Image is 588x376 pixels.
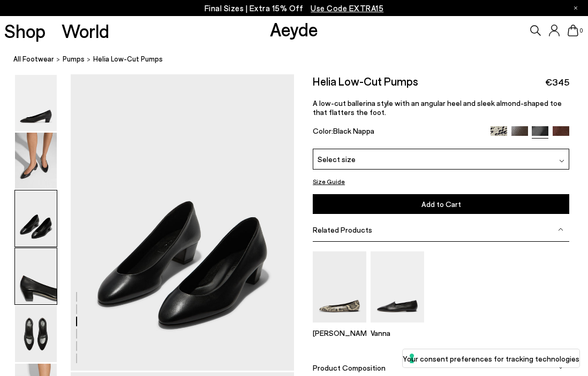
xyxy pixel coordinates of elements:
img: Helia Low-Cut Pumps - Image 4 [15,248,57,304]
a: Vanna Almond-Toe Loafers Vanna [371,315,424,337]
span: Related Products [313,225,372,234]
span: €345 [545,75,569,89]
div: Color: [313,126,483,139]
button: Size Guide [313,175,345,188]
span: 0 [578,28,584,34]
button: Add to Cart [313,194,569,214]
a: World [62,21,109,40]
a: Shop [4,21,46,40]
nav: breadcrumb [13,45,588,74]
span: Pumps [63,55,85,63]
img: Helia Low-Cut Pumps - Image 3 [15,190,57,247]
a: Pumps [63,53,85,65]
span: Add to Cart [421,199,461,209]
img: Ellie Almond-Toe Flats [313,251,366,323]
a: Aeyde [270,18,318,40]
a: All Footwear [13,53,54,65]
span: Helia Low-Cut Pumps [93,53,163,65]
img: Helia Low-Cut Pumps - Image 5 [15,306,57,362]
span: Product Composition [313,363,386,372]
img: Helia Low-Cut Pumps - Image 2 [15,133,57,189]
a: 0 [568,25,578,36]
a: Ellie Almond-Toe Flats [PERSON_NAME] [313,315,366,337]
img: svg%3E [559,158,564,164]
p: [PERSON_NAME] [313,328,366,337]
img: Vanna Almond-Toe Loafers [371,251,424,323]
p: Final Sizes | Extra 15% Off [205,2,384,15]
img: svg%3E [558,365,563,370]
label: Your consent preferences for tracking technologies [403,353,579,364]
span: Select size [318,154,356,165]
img: Helia Low-Cut Pumps - Image 1 [15,75,57,131]
span: Navigate to /collections/ss25-final-sizes [311,3,383,13]
img: svg%3E [558,227,563,232]
p: A low-cut ballerina style with an angular heel and sleek almond-shaped toe that flatters the foot. [313,98,569,117]
p: Vanna [371,328,424,337]
h2: Helia Low-Cut Pumps [313,74,418,88]
span: Black Nappa [333,126,374,135]
button: Your consent preferences for tracking technologies [403,349,579,367]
